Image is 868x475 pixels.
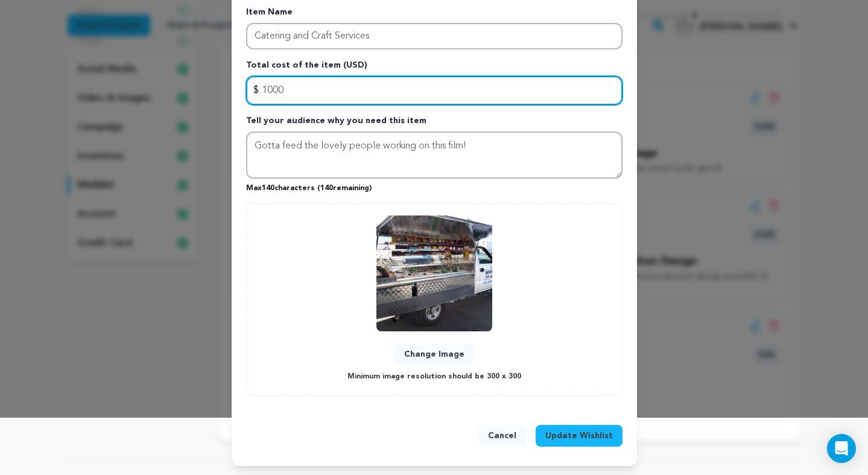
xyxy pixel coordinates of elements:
[545,430,613,442] span: Update Wishlist
[320,185,333,192] span: 140
[246,179,622,193] p: Max characters ( remaining)
[246,132,622,179] textarea: Tell your audience why you need this item
[478,425,526,447] button: Cancel
[347,370,521,384] p: Minimum image resolution should be 300 x 300
[253,83,259,98] span: $
[246,23,622,49] input: Enter item name
[536,425,622,447] button: Update Wishlist
[246,76,622,105] input: Enter total cost of the item
[827,434,856,463] div: Open Intercom Messenger
[246,6,622,23] p: Item Name
[246,115,622,132] p: Tell your audience why you need this item
[262,185,274,192] span: 140
[394,343,474,365] button: Change Image
[246,59,622,76] p: Total cost of the item (USD)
